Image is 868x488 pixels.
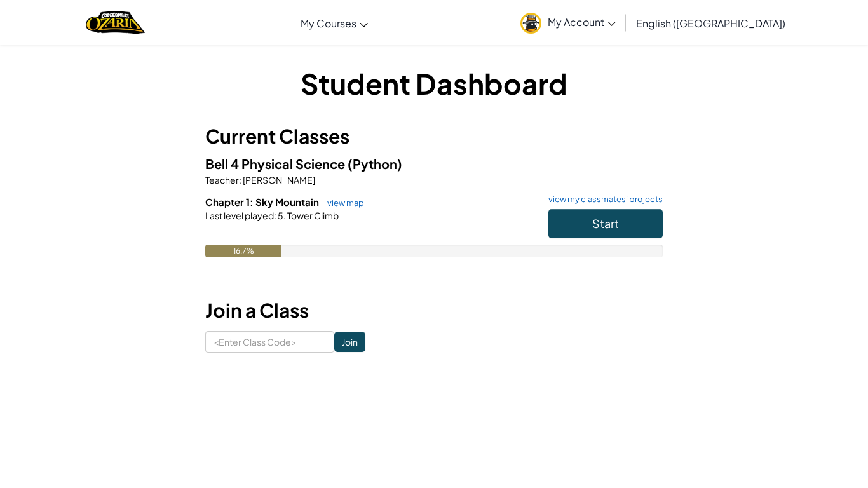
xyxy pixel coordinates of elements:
[520,13,541,34] img: avatar
[542,195,663,203] a: view my classmates' projects
[205,174,239,186] span: Teacher
[592,216,619,231] span: Start
[636,17,785,30] span: English ([GEOGRAPHIC_DATA])
[239,174,241,186] span: :
[205,122,663,151] h3: Current Classes
[205,331,334,353] input: <Enter Class Code>
[334,332,365,352] input: Join
[205,156,348,172] span: Bell 4 Physical Science
[301,17,356,30] span: My Courses
[205,196,321,208] span: Chapter 1: Sky Mountain
[321,198,364,208] a: view map
[86,10,145,36] a: Ozaria by CodeCombat logo
[205,245,281,257] div: 16.7%
[548,15,616,29] span: My Account
[205,64,663,103] h1: Student Dashboard
[348,156,402,172] span: (Python)
[630,6,792,40] a: English ([GEOGRAPHIC_DATA])
[274,210,276,221] span: :
[514,3,622,43] a: My Account
[276,210,286,221] span: 5.
[241,174,315,186] span: [PERSON_NAME]
[286,210,339,221] span: Tower Climb
[205,296,663,325] h3: Join a Class
[294,6,374,40] a: My Courses
[86,10,145,36] img: Home
[548,209,663,238] button: Start
[205,210,274,221] span: Last level played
